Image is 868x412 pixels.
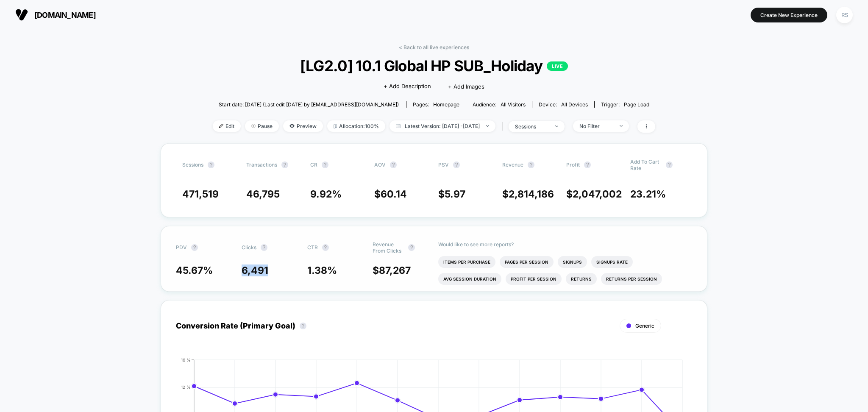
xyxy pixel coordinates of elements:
span: $ [374,188,407,200]
span: Edit [213,120,241,132]
button: ? [453,161,460,168]
span: Revenue [502,161,523,168]
div: Trigger: [601,101,649,108]
span: Start date: [DATE] (Last edit [DATE] by [EMAIL_ADDRESS][DOMAIN_NAME]) [219,101,399,108]
img: end [251,124,256,128]
li: Signups [558,256,587,268]
button: ? [322,161,328,168]
div: sessions [515,123,549,130]
span: Clicks [242,244,256,251]
span: Allocation: 100% [327,120,385,132]
span: PDV [176,244,187,251]
button: ? [322,244,329,251]
span: Preview [283,120,323,132]
span: AOV [374,161,386,168]
button: ? [261,244,267,251]
img: calendar [396,124,401,128]
span: [LG2.0] 10.1 Global HP SUB_Holiday [235,57,633,75]
li: Pages Per Session [500,256,554,268]
span: all devices [561,101,588,108]
div: Audience: [473,101,526,108]
span: $ [566,188,622,200]
button: Create New Experience [751,8,827,22]
span: homepage [433,101,459,108]
button: ? [191,244,198,251]
span: $ [373,264,411,276]
li: Returns [566,273,597,285]
span: Generic [635,323,654,329]
button: ? [390,161,397,168]
div: RS [836,7,853,23]
button: ? [408,244,415,251]
button: ? [281,161,288,168]
span: Device: [532,101,594,108]
div: No Filter [579,123,613,129]
span: 2,814,186 [509,188,554,200]
img: Visually logo [15,8,28,21]
li: Signups Rate [591,256,633,268]
span: Profit [566,161,580,168]
img: end [486,125,489,127]
span: $ [438,188,465,200]
span: CR [310,161,317,168]
a: < Back to all live experiences [399,44,469,50]
span: 9.92 % [310,188,342,200]
span: 45.67 % [176,264,213,276]
span: [DOMAIN_NAME] [34,11,96,19]
span: + Add Images [448,83,484,90]
span: Pause [245,120,279,132]
img: edit [219,124,223,128]
button: ? [584,161,591,168]
li: Returns Per Session [601,273,662,285]
button: RS [834,6,855,24]
span: 46,795 [246,188,280,200]
span: Revenue From Clicks [373,241,404,254]
span: + Add Description [384,82,431,91]
button: ? [666,161,673,168]
p: Would like to see more reports? [438,241,692,248]
button: [DOMAIN_NAME] [13,8,98,22]
img: rebalance [334,124,337,128]
span: 2,047,002 [573,188,622,200]
button: ? [208,161,214,168]
span: 6,491 [242,264,268,276]
tspan: 16 % [181,357,191,362]
button: ? [300,323,306,329]
li: Avg Session Duration [438,273,501,285]
span: CTR [307,244,318,251]
tspan: 12 % [181,384,191,390]
img: end [620,125,623,127]
img: end [555,125,558,127]
span: PSV [438,161,449,168]
span: Add To Cart Rate [630,159,662,171]
span: 60.14 [381,188,407,200]
span: 471,519 [182,188,219,200]
span: $ [502,188,554,200]
li: Items Per Purchase [438,256,495,268]
span: 23.21 % [630,188,666,200]
span: Page Load [624,101,649,108]
span: Sessions [182,161,203,168]
span: 1.38 % [307,264,337,276]
span: Latest Version: [DATE] - [DATE] [389,120,495,132]
button: ? [528,161,534,168]
span: All Visitors [501,101,526,108]
div: Pages: [413,101,459,108]
span: 87,267 [379,264,411,276]
span: 5.97 [445,188,465,200]
li: Profit Per Session [506,273,562,285]
span: | [500,120,509,133]
p: LIVE [547,61,568,71]
span: Transactions [246,161,277,168]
